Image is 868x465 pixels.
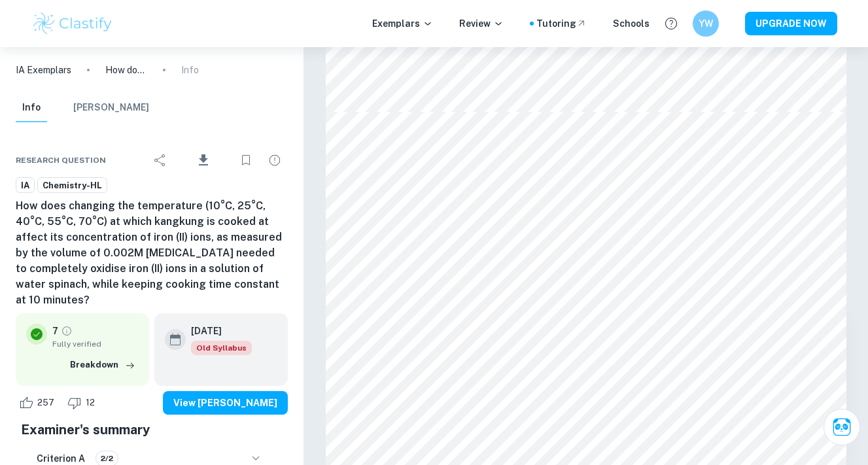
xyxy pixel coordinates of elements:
[16,177,35,194] a: IA
[38,179,107,192] span: Chemistry-HL
[16,94,47,122] button: Info
[30,396,61,409] span: 257
[105,63,147,77] p: How does changing the temperature (10°C, 25°C, 40°C, 55°C, 70°C) at which kangkung is cooked at a...
[16,392,61,413] div: Like
[181,63,199,77] p: Info
[147,147,173,173] div: Share
[31,10,114,37] img: Clastify logo
[459,16,504,31] p: Review
[698,16,713,31] h6: YW
[745,12,837,35] button: UPGRADE NOW
[16,154,106,166] span: Research question
[163,391,288,415] button: View [PERSON_NAME]
[37,177,107,194] a: Chemistry-HL
[536,16,587,31] a: Tutoring
[64,392,102,413] div: Dislike
[613,16,650,31] a: Schools
[191,341,252,355] span: Old Syllabus
[191,324,241,338] h6: [DATE]
[16,63,71,77] a: IA Exemplars
[233,147,259,173] div: Bookmark
[176,143,230,177] div: Download
[693,10,719,37] button: YW
[52,324,58,338] p: 7
[21,420,283,439] h5: Examiner's summary
[16,179,34,192] span: IA
[262,147,288,173] div: Report issue
[372,16,433,31] p: Exemplars
[96,453,118,464] span: 2/2
[61,325,73,337] a: Grade fully verified
[191,341,252,355] div: Starting from the May 2025 session, the Chemistry IA requirements have changed. It's OK to refer ...
[73,94,149,122] button: [PERSON_NAME]
[78,396,102,409] span: 12
[824,409,860,445] button: Ask Clai
[52,338,139,350] span: Fully verified
[16,198,288,308] h6: How does changing the temperature (10°C, 25°C, 40°C, 55°C, 70°C) at which kangkung is cooked at a...
[67,355,139,375] button: Breakdown
[660,12,682,35] button: Help and Feedback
